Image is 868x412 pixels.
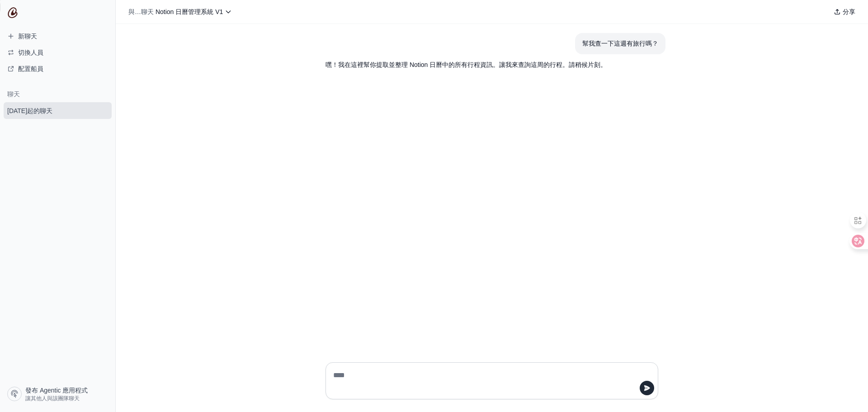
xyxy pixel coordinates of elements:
font: Notion 日曆管理系統 V1 [156,8,223,15]
font: 與…聊天 [128,8,154,15]
font: 幫我查一下這週有旅行嗎？ [582,40,658,47]
a: 發布 Agentic 應用程式 讓其他人與該團隊聊天 [4,383,112,405]
button: 切換人員 [4,45,112,60]
font: [DATE]起的聊天 [7,107,52,114]
a: 配置船員 [4,62,112,76]
section: 用戶留言 [575,33,665,54]
font: 新聊天 [18,33,37,40]
font: 分享 [843,8,855,15]
button: 與…聊天 Notion 日曆管理系統 V1 [125,5,236,18]
a: [DATE]起的聊天 [4,102,112,119]
a: 新聊天 [4,29,112,43]
font: 聊天 [7,90,19,98]
font: 配置船員 [18,65,43,72]
button: 分享 [830,5,859,18]
section: Response [318,54,622,76]
font: 切換人員 [18,49,43,56]
font: 發布 Agentic 應用程式 [25,387,88,394]
font: 讓其他人與該團隊聊天 [25,395,80,402]
img: CrewAI 標誌 [7,7,18,18]
p: 嘿！我在這裡幫你提取並整理 Notion 日曆中的所有行程資訊。讓我來查詢這周的行程。請稍候片刻。 [325,60,615,70]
